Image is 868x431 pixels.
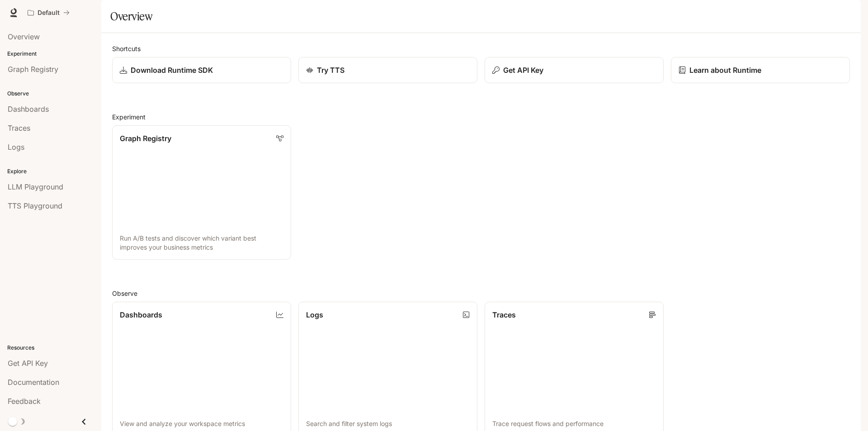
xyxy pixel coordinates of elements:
[317,65,344,76] p: Try TTS
[120,133,171,144] p: Graph Registry
[120,234,283,252] p: Run A/B tests and discover which variant best improves your business metrics
[298,57,477,83] a: Try TTS
[24,4,74,22] button: All workspaces
[492,419,656,428] p: Trace request flows and performance
[112,44,850,53] h2: Shortcuts
[112,57,291,83] a: Download Runtime SDK
[485,57,664,83] button: Get API Key
[112,289,850,298] h2: Observe
[110,7,152,25] h1: Overview
[131,65,213,76] p: Download Runtime SDK
[492,309,516,320] p: Traces
[689,65,761,76] p: Learn about Runtime
[671,57,850,83] a: Learn about Runtime
[112,112,850,122] h2: Experiment
[38,9,60,17] p: Default
[503,65,543,76] p: Get API Key
[306,419,470,428] p: Search and filter system logs
[120,309,162,320] p: Dashboards
[112,125,291,260] a: Graph RegistryRun A/B tests and discover which variant best improves your business metrics
[306,309,323,320] p: Logs
[120,419,283,428] p: View and analyze your workspace metrics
